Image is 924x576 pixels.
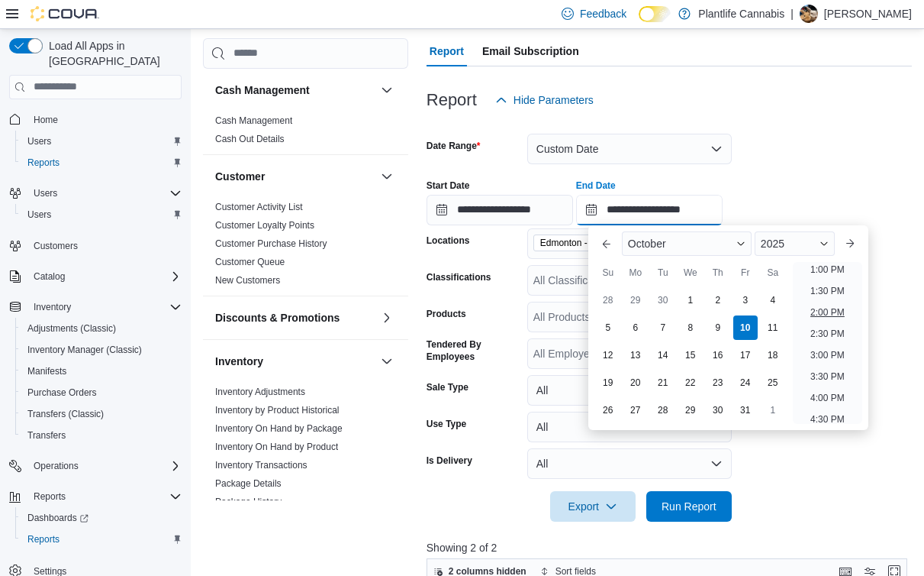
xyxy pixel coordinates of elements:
span: October [628,238,666,250]
div: day-9 [706,316,730,340]
label: Tendered By Employees [427,338,521,363]
span: Customer Queue [215,256,285,268]
a: Inventory On Hand by Package [215,423,343,434]
li: 1:00 PM [804,260,851,279]
span: Transfers (Classic) [21,405,182,423]
span: Manifests [21,362,182,380]
button: Reports [3,486,188,507]
a: Customer Activity List [215,202,303,212]
span: Users [27,184,182,202]
label: Is Delivery [427,455,472,467]
div: day-21 [651,371,675,395]
button: Inventory [3,296,188,318]
li: 3:30 PM [804,367,851,386]
span: Inventory On Hand by Product [215,441,338,453]
a: Transfers [21,426,72,445]
div: day-8 [678,316,703,340]
button: All [527,448,732,479]
div: day-28 [596,288,620,312]
div: Mo [623,260,648,285]
button: Previous Month [594,231,619,256]
div: Tu [651,260,675,285]
a: Customer Queue [215,257,285,267]
button: Manifests [15,361,188,382]
span: Operations [34,460,79,472]
div: day-25 [761,371,785,395]
span: Transfers [27,429,66,442]
span: Users [21,205,182,224]
a: Package History [215,497,282,507]
span: Reports [27,533,60,545]
button: Purchase Orders [15,382,188,403]
button: Customer [378,167,396,186]
span: Reports [21,530,182,548]
input: Press the down key to open a popover containing a calendar. [427,195,573,225]
button: Users [27,184,63,202]
a: Inventory by Product Historical [215,405,340,416]
div: Button. Open the year selector. 2025 is currently selected. [755,231,835,256]
button: Cash Management [378,81,396,99]
button: All [527,412,732,442]
label: Start Date [427,180,470,192]
a: Users [21,132,57,150]
label: Classifications [427,271,491,283]
button: Customer [215,169,375,184]
span: Cash Management [215,115,292,127]
a: Manifests [21,362,72,380]
div: day-11 [761,316,785,340]
div: Sa [761,260,785,285]
div: day-30 [651,288,675,312]
div: day-10 [733,316,758,340]
span: Feedback [580,6,626,21]
div: day-4 [761,288,785,312]
a: Customers [27,237,84,255]
span: Customer Loyalty Points [215,219,314,231]
div: day-18 [761,343,785,367]
span: Load All Apps in [GEOGRAPHIC_DATA] [43,38,182,69]
div: day-31 [733,398,758,422]
span: Customers [34,240,78,252]
label: End Date [576,180,616,192]
div: day-13 [623,343,648,367]
div: day-30 [706,398,730,422]
span: Manifests [27,365,66,377]
span: Package Details [215,477,282,490]
h3: Cash Management [215,83,310,98]
span: Inventory by Product Historical [215,404,340,416]
div: day-1 [761,398,785,422]
span: Dashboards [21,509,182,527]
label: Locations [427,235,470,247]
div: day-26 [596,398,620,422]
img: Cova [31,6,99,21]
button: Catalog [3,266,188,287]
a: Customer Loyalty Points [215,220,314,231]
button: Catalog [27,267,71,286]
a: Purchase Orders [21,383,103,402]
a: New Customers [215,275,280,286]
h3: Discounts & Promotions [215,310,340,325]
button: Customers [3,235,188,257]
button: Discounts & Promotions [378,309,396,327]
button: Adjustments (Classic) [15,318,188,339]
li: 2:30 PM [804,325,851,343]
div: Cash Management [203,112,408,154]
span: Report [430,36,464,66]
span: Inventory Adjustments [215,386,305,398]
li: 2:00 PM [804,303,851,322]
span: Reports [21,154,182,172]
a: Inventory Adjustments [215,387,305,397]
span: Customers [27,236,182,255]
button: Reports [27,487,72,506]
a: Adjustments (Classic) [21,319,122,338]
li: 1:30 PM [804,282,851,300]
button: Inventory [215,354,375,369]
button: Inventory [27,298,77,316]
button: Operations [27,457,85,475]
div: day-19 [596,371,620,395]
p: Showing 2 of 2 [427,540,912,555]
div: day-23 [706,371,730,395]
button: Users [15,204,188,225]
span: Dark Mode [639,22,639,23]
span: Purchase Orders [27,387,97,399]
a: Reports [21,154,66,172]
